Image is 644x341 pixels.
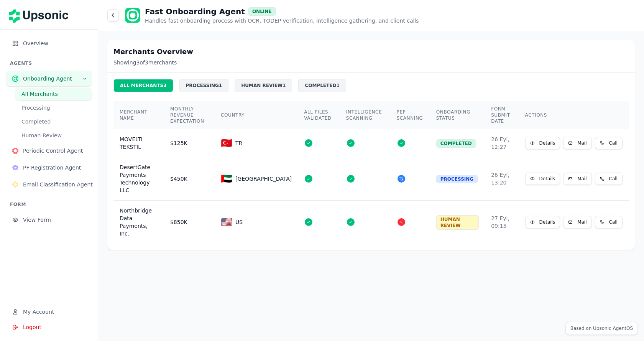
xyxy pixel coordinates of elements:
h2: Merchants Overview [113,46,629,57]
div: Northbridge Data Payments, Inc. [120,207,158,237]
img: Onboarding Agent [12,76,18,82]
h1: Fast Onboarding Agent [145,6,245,17]
span: My Account [23,308,54,316]
a: Processing [15,104,92,111]
button: Mail [563,173,591,185]
th: INTELLIGENCE SCANNING [340,101,391,129]
button: Human Review [15,129,92,142]
a: Human Review [15,132,92,139]
button: My Account [6,304,92,320]
a: My Account [6,309,92,316]
th: ALL FILES VALIDATED [298,101,340,129]
span: Overview [23,40,85,47]
span: PF Registration Agent [23,164,85,171]
a: All Merchants [15,90,92,97]
button: PF Registration Agent [6,160,92,175]
a: Email Classification AgentEmail Classification Agent [6,182,92,189]
div: COMPLETED 1 [298,79,346,92]
a: Completed [15,118,92,125]
button: Details [525,137,560,149]
div: ALL MERCHANTS 3 [113,79,173,92]
span: 🇦🇪 [221,173,232,185]
span: Logout [23,323,41,331]
img: Onboarding Agent [125,8,140,23]
th: MERCHANT NAME [113,101,164,129]
a: View Form [6,217,92,224]
img: Periodic Control Agent [12,148,18,154]
div: MOVELTI TEKSTIL [120,135,158,151]
button: Email Classification Agent [6,177,92,192]
button: Call [595,173,623,185]
h3: FORM [10,201,92,208]
span: TR [235,139,242,147]
span: US [235,218,243,226]
button: Periodic Control Agent [6,143,92,158]
button: Call [595,137,623,149]
span: Onboarding Agent [23,75,79,82]
span: [GEOGRAPHIC_DATA] [235,175,292,183]
th: ONBOARDING STATUS [430,101,485,129]
p: Showing 3 of 3 merchants [113,59,629,66]
p: Handles fast onboarding process with OCR, TODEP verification, intelligence gathering, and client ... [145,17,419,25]
button: Mail [563,137,591,149]
span: Periodic Control Agent [23,147,85,155]
div: PROCESSING 1 [179,79,229,92]
button: Completed [15,115,92,128]
button: Details [525,173,560,185]
button: Onboarding Agent [6,71,92,86]
th: MONTHLY REVENUE EXPECTATION [164,101,215,129]
button: Processing [15,102,92,114]
button: Mail [563,216,591,228]
a: PF Registration AgentPF Registration Agent [6,165,92,172]
span: View Form [23,216,85,224]
button: All Merchants [15,88,92,100]
span: 🇹🇷 [221,137,232,149]
div: DesertGate Payments Technology LLC [120,163,158,194]
div: 26 Eyl, 12:27 [491,135,513,151]
th: ACTIONS [519,101,629,129]
div: $450K [170,175,209,183]
img: Upsonic [9,4,74,25]
th: PEP SCANNING [391,101,430,129]
div: 27 Eyl, 09:15 [491,214,513,230]
a: Periodic Control AgentPeriodic Control Agent [6,148,92,155]
button: Details [525,216,560,228]
span: 🇺🇸 [221,216,232,228]
button: Logout [6,320,92,335]
a: Overview [6,41,92,48]
th: FORM SUBMIT DATE [485,101,519,129]
img: PF Registration Agent [12,165,18,171]
div: $850K [170,218,209,226]
div: 26 Eyl, 13:20 [491,171,513,186]
th: COUNTRY [215,101,298,129]
div: HUMAN REVIEW [436,215,479,230]
img: Email Classification Agent [12,181,18,188]
span: Email Classification Agent [23,181,93,188]
button: Call [595,216,623,228]
button: View Form [6,212,92,227]
div: $125K [170,139,209,147]
div: HUMAN REVIEW 1 [235,79,292,92]
div: COMPLETED [436,139,476,148]
div: PROCESSING [436,175,478,183]
div: ONLINE [248,7,276,16]
button: Overview [6,36,92,51]
h3: AGENTS [10,60,92,66]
